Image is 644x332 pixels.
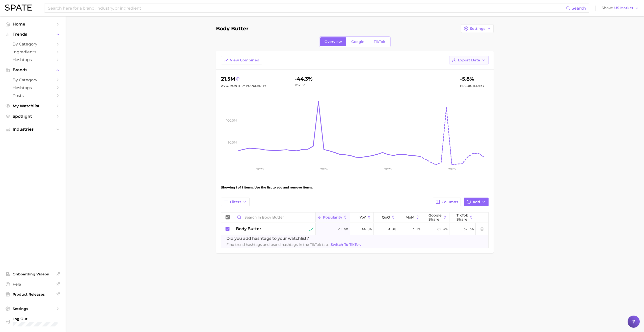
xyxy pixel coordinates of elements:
span: Filters [230,200,241,204]
span: by Category [13,78,53,82]
span: MoM [406,215,414,219]
tspan: 50.0m [228,140,237,144]
span: Columns [442,200,458,204]
span: YoY [295,83,301,87]
span: 67.6% [464,226,474,232]
span: Predicted [460,83,485,89]
span: Brands [13,68,53,72]
button: QoQ [374,212,398,222]
h1: Body butter [216,26,249,31]
button: YoY [295,83,306,87]
span: Settings [470,27,485,31]
button: ShowUS Market [600,5,640,11]
span: by Category [13,42,53,46]
button: Add [464,198,489,206]
span: YoY [360,215,366,219]
a: Home [4,20,62,28]
span: -44.3% [360,226,372,232]
span: Onboarding Videos [13,272,53,276]
a: My Watchlist [4,102,62,110]
button: Brands [4,66,62,74]
input: Search in Body butter [234,212,315,222]
button: Industries [4,126,62,133]
span: Ingredients [13,50,53,54]
a: Hashtags [4,84,62,92]
a: TikTok [369,37,390,46]
span: View Combined [230,58,259,62]
input: Search here for a brand, industry, or ingredient [47,4,566,12]
span: Did you add hashtags to your watchlist? [226,235,362,242]
button: Settings [461,24,494,33]
span: Spotlight [13,114,53,119]
button: body buttersustained riser21.5m-44.3%-10.3%-7.1%32.4%67.6% [221,223,488,235]
a: Posts [4,92,62,100]
span: Product Releases [13,292,53,297]
tspan: 100.0m [226,118,237,122]
span: Industries [13,127,53,132]
span: Google Share [428,213,442,221]
span: Settings [13,306,53,311]
span: Show [602,7,613,9]
a: Overview [320,37,346,46]
a: Spotlight [4,112,62,120]
a: by Category [4,76,62,84]
span: Home [13,22,53,27]
span: Find trend hashtags and brand hashtags in the TikTok tab. [226,242,362,248]
a: Log out. Currently logged in with e-mail alicia.ung@kearney.com. [4,315,62,328]
span: TikTok Share [457,213,468,221]
a: Switch to TikTok [330,242,362,248]
tspan: 2023 [256,167,264,171]
span: YoY [479,84,485,88]
div: 21.5m [221,75,266,83]
tspan: 2024 [320,167,328,171]
span: Switch to TikTok [331,243,361,247]
a: Product Releases [4,291,62,298]
img: sustained riser [309,227,313,231]
span: 21.5m [338,226,348,232]
button: TikTok Share [449,212,476,222]
div: Avg. Monthly Popularity [221,83,266,89]
button: YoY [350,212,374,222]
span: -10.3% [384,226,396,232]
span: Google [351,40,364,44]
button: Popularity [316,212,350,222]
div: Showing 1 of 1 items. Use the list to add and remove items. [221,180,489,195]
button: View Combined [221,56,262,64]
span: TikTok [374,40,385,44]
a: Onboarding Videos [4,270,62,278]
span: Posts [13,93,53,98]
a: Ingredients [4,48,62,56]
tspan: 2026 [448,167,455,171]
span: US Market [614,7,633,9]
span: QoQ [382,215,390,219]
tspan: 2025 [384,167,392,171]
span: Hashtags [13,85,53,90]
button: MoM [398,212,422,222]
span: Hashtags [13,57,53,62]
a: Help [4,280,62,288]
span: 32.4% [437,226,447,232]
img: SPATE [5,5,32,11]
span: -7.1% [410,226,420,232]
button: Filters [221,198,250,206]
button: Columns [433,198,461,206]
div: -5.8% [460,75,485,83]
span: Help [13,282,53,287]
a: Hashtags [4,56,62,64]
a: by Category [4,40,62,48]
span: Export Data [458,58,480,62]
a: Google [347,37,369,46]
span: Overview [325,40,342,44]
span: Trends [13,32,53,37]
span: Log Out [13,317,58,321]
button: Export Data [449,56,489,64]
span: Search [572,6,586,11]
span: Popularity [323,215,342,219]
button: Google Share [422,212,449,222]
span: My Watchlist [13,104,53,108]
div: -44.3% [295,75,313,83]
span: Add [473,200,480,204]
button: Trends [4,31,62,38]
a: Settings [4,305,62,313]
span: body butter [236,226,261,232]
